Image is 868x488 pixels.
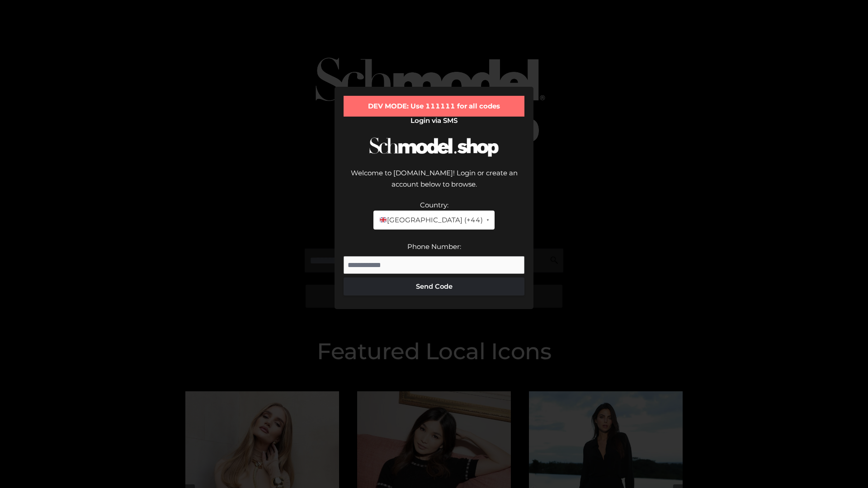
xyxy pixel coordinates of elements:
div: DEV MODE: Use 111111 for all codes [344,96,524,117]
img: 🇬🇧 [380,216,387,223]
button: Send Code [344,277,524,296]
label: Phone Number: [407,242,461,251]
h2: Login via SMS [344,117,524,125]
span: [GEOGRAPHIC_DATA] (+44) [379,214,482,226]
div: Welcome to [DOMAIN_NAME]! Login or create an account below to browse. [344,167,524,199]
img: Schmodel Logo [366,129,502,165]
label: Country: [420,201,448,209]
